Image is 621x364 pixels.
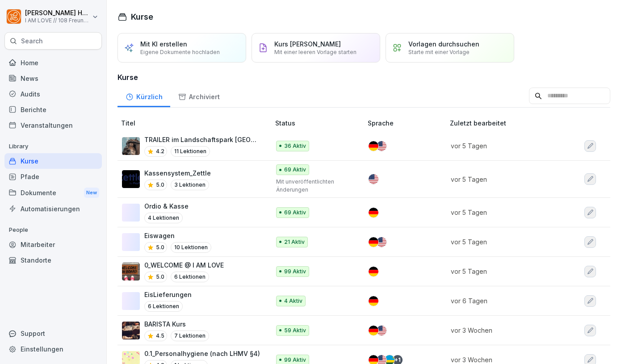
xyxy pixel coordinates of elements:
[4,169,102,184] a: Pfade
[451,267,558,276] p: vor 5 Tagen
[25,17,90,24] p: I AM LOVE // 108 Freunde GmbH
[276,178,353,194] p: Mit unveröffentlichten Änderungen
[284,356,306,364] p: 99 Aktiv
[156,181,164,189] p: 5.0
[144,319,209,329] p: BARISTA Kurs
[450,118,569,128] p: Zuletzt bearbeitet
[4,86,102,102] a: Audits
[284,268,306,276] p: 99 Aktiv
[4,117,102,133] a: Veranstaltungen
[369,326,378,335] img: de.svg
[144,349,260,358] p: 0.1_Personalhygiene (nach LHMV §4)
[171,180,209,190] p: 3 Lektionen
[117,72,610,83] h3: Kurse
[144,135,261,144] p: TRAILER im Landschaftspark [GEOGRAPHIC_DATA]
[171,331,209,341] p: 7 Lektionen
[171,146,210,157] p: 11 Lektionen
[4,184,102,201] a: DokumenteNew
[144,201,189,211] p: Ordio & Kasse
[25,9,90,17] p: [PERSON_NAME] Hoppenkamps
[369,296,378,306] img: de.svg
[144,213,183,223] p: 4 Lektionen
[408,40,479,48] p: Vorlagen durchsuchen
[274,49,357,55] p: Mit einer leeren Vorlage starten
[156,243,164,251] p: 5.0
[122,170,140,188] img: dt8crv00tu0s9qoedeaoduds.png
[274,40,341,48] p: Kurs [PERSON_NAME]
[144,260,224,270] p: 0_WELCOME @ I AM LOVE
[171,242,211,253] p: 10 Lektionen
[117,84,170,107] a: Kürzlich
[284,238,305,246] p: 21 Aktiv
[144,168,211,178] p: Kassensystem_Zettle
[4,341,102,357] a: Einstellungen
[4,71,102,86] a: News
[451,175,558,184] p: vor 5 Tagen
[131,11,153,23] h1: Kurse
[156,273,164,281] p: 5.0
[451,237,558,247] p: vor 5 Tagen
[122,137,140,155] img: kkln8dx83xkcgh22fomaszlz.png
[451,141,558,151] p: vor 5 Tagen
[156,332,164,340] p: 4.5
[4,102,102,117] a: Berichte
[4,326,102,341] div: Support
[140,49,220,55] p: Eigene Dokumente hochladen
[284,326,306,335] p: 59 Aktiv
[4,252,102,268] a: Standorte
[121,118,272,128] p: Titel
[122,322,140,339] img: ret6myv1wq2meey52l5yolug.png
[4,153,102,169] a: Kurse
[284,209,306,217] p: 69 Aktiv
[369,267,378,276] img: de.svg
[377,237,386,247] img: us.svg
[369,141,378,151] img: de.svg
[144,301,183,312] p: 6 Lektionen
[368,118,446,128] p: Sprache
[451,208,558,217] p: vor 5 Tagen
[377,326,386,335] img: us.svg
[156,147,164,155] p: 4.2
[4,201,102,217] a: Automatisierungen
[284,297,302,305] p: 4 Aktiv
[4,55,102,71] a: Home
[284,166,306,174] p: 69 Aktiv
[4,184,102,201] div: Dokumente
[4,139,102,154] p: Library
[84,188,99,198] div: New
[4,237,102,252] a: Mitarbeiter
[284,142,306,150] p: 36 Aktiv
[377,141,386,151] img: us.svg
[369,174,378,184] img: us.svg
[122,263,140,280] img: qhbytekd6g55cayrn6nmxdt9.png
[144,231,211,240] p: Eiswagen
[144,290,192,299] p: EisLieferungen
[369,208,378,218] img: de.svg
[171,272,209,282] p: 6 Lektionen
[21,37,43,46] p: Search
[140,40,187,48] p: Mit KI erstellen
[369,237,378,247] img: de.svg
[451,296,558,305] p: vor 6 Tagen
[408,49,470,55] p: Starte mit einer Vorlage
[451,326,558,335] p: vor 3 Wochen
[170,84,227,107] a: Archiviert
[4,223,102,237] p: People
[275,118,364,128] p: Status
